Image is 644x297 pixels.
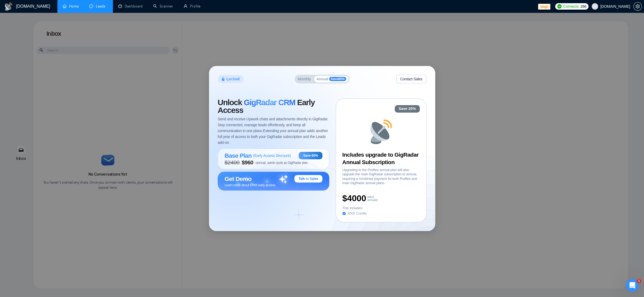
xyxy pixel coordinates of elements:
[298,77,311,81] span: Monthly
[244,98,295,107] span: GigRadar CRM
[299,177,318,181] span: Talk to Sales
[580,3,586,9] span: 266
[348,211,367,216] span: 8000 Credits
[118,4,143,9] a: dashboardDashboard
[218,116,329,145] span: Send and receive Upwork chats and attachments directly in GigRadar. Stay connected, manage leads ...
[184,4,200,9] a: userProfile
[225,183,275,187] span: Learn more about CRM early access
[89,4,108,9] a: messageLeads
[342,168,420,185] span: Upgrading to the Profiles annual plan will also upgrade the main GigRadar subscription to annual,...
[227,76,240,82] span: Locked
[557,4,562,9] img: upwork-logo.png
[342,206,363,210] span: This Includes:
[633,2,642,11] button: setting
[153,4,173,9] a: searchScanner
[634,4,642,9] span: setting
[342,193,366,203] span: $4000
[593,5,597,8] span: user
[538,4,550,10] span: stage
[329,77,346,81] span: Save 60 %
[626,279,639,292] iframe: Intercom live chat
[253,153,291,158] span: ( Early Access Discount )
[395,105,420,113] div: Save 20%
[4,2,13,11] img: logo
[225,152,252,159] span: Base Plan
[563,3,579,9] span: Connects:
[342,151,420,166] h3: Includes upgrade to GigRadar Annual Subscription
[314,76,349,82] button: AnnualSave60%
[317,77,328,81] span: Annual
[225,159,240,166] span: $ 2400
[633,4,642,9] a: setting
[296,76,313,82] button: Monthly
[63,4,79,9] a: homeHome
[637,279,641,283] span: 1
[218,172,329,193] button: Get DemoTalk to SalesLearn more about CRM early access
[367,196,378,201] span: billed annually
[255,161,308,165] span: /annual, same cycle as GigRadar plan
[396,75,426,84] button: Contact Sales
[303,153,318,158] span: Save 60%
[218,148,329,172] button: Base Plan(Early Access Discount)Save 60%$2400$960/annual, same cycle as GigRadar plan
[218,98,329,114] span: Unlock Early Access
[225,175,252,183] span: Get Demo
[242,159,253,166] span: $ 960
